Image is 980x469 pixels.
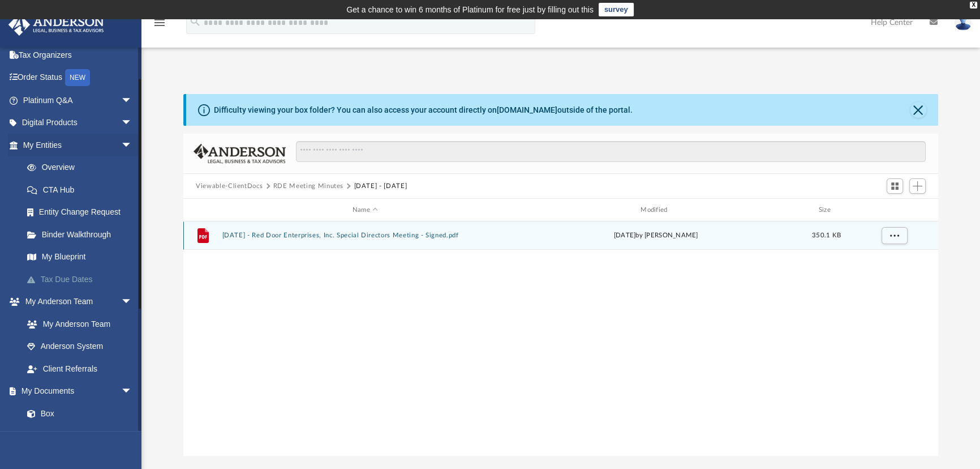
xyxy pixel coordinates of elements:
div: NEW [65,69,90,86]
button: [DATE] - [DATE] [354,181,407,191]
span: 350.1 KB [812,232,841,238]
span: arrow_drop_down [121,89,144,112]
div: grid [183,221,938,456]
i: menu [153,16,166,29]
a: CTA Hub [16,178,149,201]
a: menu [153,22,166,29]
div: id [854,205,933,215]
button: Add [909,178,926,194]
a: [DOMAIN_NAME] [497,105,557,114]
button: Switch to Grid View [887,178,904,194]
div: Name [222,205,508,215]
span: arrow_drop_down [121,380,144,403]
div: id [188,205,217,215]
a: Entity Change Request [16,201,149,224]
img: User Pic [955,14,972,31]
span: arrow_drop_down [121,112,144,135]
span: arrow_drop_down [121,134,144,157]
a: Digital Productsarrow_drop_down [8,112,149,134]
a: Binder Walkthrough [16,223,149,246]
div: close [970,2,977,8]
a: My Blueprint [16,246,144,268]
div: [DATE] by [PERSON_NAME] [513,231,799,241]
button: [DATE] - Red Door Enterprises, Inc. Special Directors Meeting - Signed.pdf [222,232,508,239]
div: Size [804,205,849,215]
a: My Entitiesarrow_drop_down [8,134,149,156]
input: Search files and folders [296,141,926,163]
a: My Documentsarrow_drop_down [8,380,144,403]
a: Overview [16,156,149,179]
button: RDE Meeting Minutes [273,181,343,191]
a: Meeting Minutes [16,425,144,447]
div: Difficulty viewing your box folder? You can also access your account directly on outside of the p... [214,104,633,116]
button: More options [882,227,908,244]
a: Order StatusNEW [8,66,149,89]
a: Client Referrals [16,357,144,380]
a: Anderson System [16,335,144,358]
a: Tax Organizers [8,44,149,66]
button: Viewable-ClientDocs [196,181,263,191]
a: My Anderson Team [16,313,138,335]
a: My Anderson Teamarrow_drop_down [8,291,144,313]
a: survey [599,3,634,16]
a: Platinum Q&Aarrow_drop_down [8,89,149,112]
div: Modified [513,205,799,215]
span: arrow_drop_down [121,291,144,314]
div: Get a chance to win 6 months of Platinum for free just by filling out this [346,3,594,16]
a: Tax Due Dates [16,268,149,291]
i: search [189,15,201,28]
button: Close [910,102,926,118]
a: Box [16,402,138,425]
img: Anderson Advisors Platinum Portal [5,14,108,36]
